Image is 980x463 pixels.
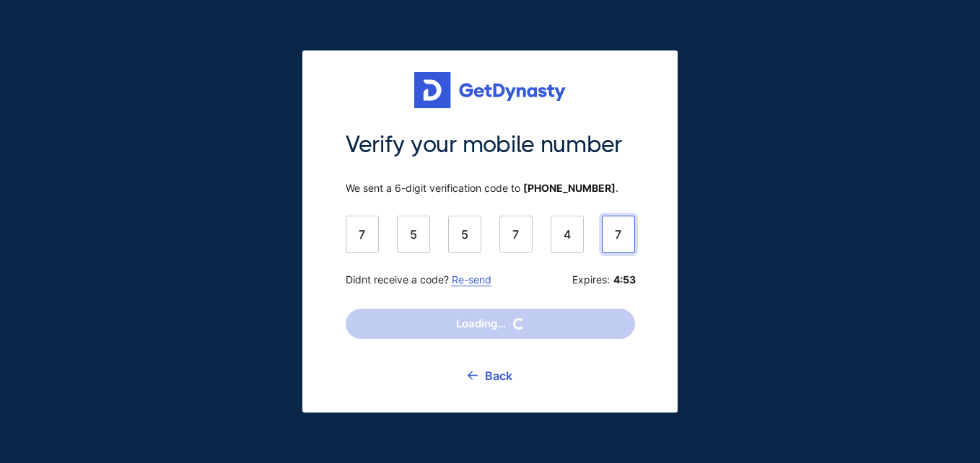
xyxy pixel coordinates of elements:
b: [PHONE_NUMBER] [523,182,616,194]
a: Back [468,358,512,394]
span: We sent a 6-digit verification code to . [346,182,635,195]
img: go back icon [468,371,478,380]
span: Didnt receive a code? [346,273,491,286]
a: Re-send [452,273,491,286]
b: 4:53 [613,273,635,286]
span: Expires: [572,273,635,286]
img: Get started for free with Dynasty Trust Company [414,72,566,108]
span: Verify your mobile number [346,130,635,160]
